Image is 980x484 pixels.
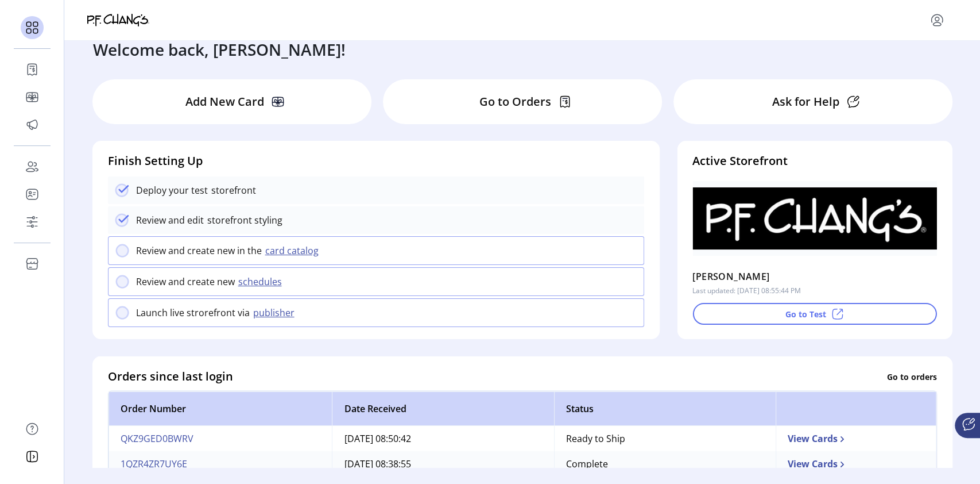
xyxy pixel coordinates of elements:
p: Go to orders [887,370,937,382]
td: 1QZR4ZR7UY6E [109,451,332,477]
h4: Active Storefront [692,152,936,170]
button: publisher [250,306,301,320]
h4: Orders since last login [108,368,233,385]
h3: Welcome back, [PERSON_NAME]! [93,37,346,62]
button: card catalog [262,244,326,258]
p: storefront styling [204,213,282,227]
td: View Cards [776,451,936,477]
p: Ask for Help [772,93,839,110]
button: Go to Test [692,303,936,325]
th: Date Received [332,391,553,426]
td: Ready to Ship [554,426,776,451]
p: Last updated: [DATE] 08:55:44 PM [692,286,801,296]
p: Launch live strorefront via [136,306,250,320]
td: QKZ9GED0BWRV [109,426,332,451]
td: Complete [554,451,776,477]
h4: Finish Setting Up [108,152,645,170]
button: menu [928,11,946,29]
td: [DATE] 08:38:55 [332,451,553,477]
td: [DATE] 08:50:42 [332,426,553,451]
p: Go to Orders [479,93,551,110]
p: storefront [208,183,256,197]
th: Status [554,391,776,426]
p: Deploy your test [136,183,208,197]
p: Review and create new in the [136,244,262,258]
p: Review and create new [136,275,235,289]
p: [PERSON_NAME] [692,267,769,286]
p: Add New Card [185,93,264,110]
td: View Cards [776,426,936,451]
img: logo [87,14,149,26]
button: schedules [235,275,289,289]
th: Order Number [109,391,332,426]
p: Review and edit [136,213,204,227]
